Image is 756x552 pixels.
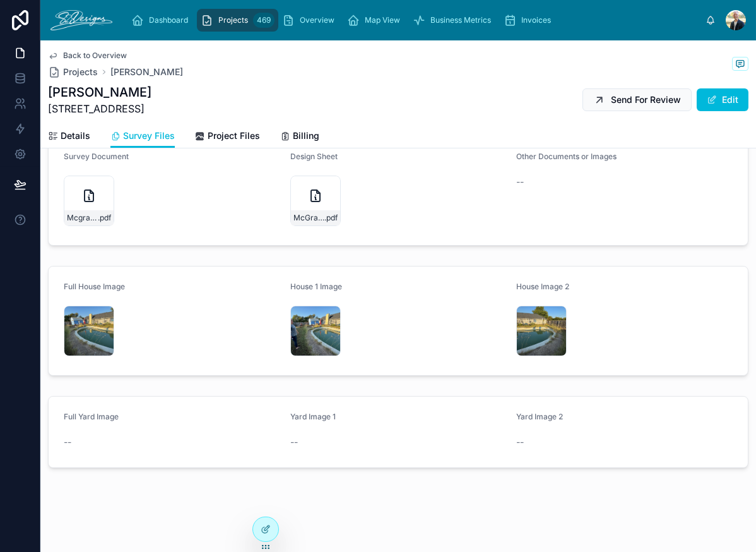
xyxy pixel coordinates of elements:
[110,66,183,78] a: [PERSON_NAME]
[293,129,319,142] span: Billing
[63,51,127,61] span: Back to Overview
[122,6,706,34] div: scrollable content
[123,129,175,142] span: Survey Files
[430,15,491,25] span: Business Metrics
[64,436,71,448] span: --
[365,15,400,25] span: Map View
[280,124,319,150] a: Billing
[278,9,343,32] a: Overview
[61,129,90,142] span: Details
[516,282,569,291] span: House Image 2
[218,15,248,25] span: Projects
[611,93,681,106] span: Send For Review
[293,213,324,223] span: McGraw-Doc
[516,176,524,188] span: --
[697,88,748,111] button: Edit
[64,412,119,421] span: Full Yard Image
[521,15,551,25] span: Invoices
[516,436,524,448] span: --
[48,66,98,78] a: Projects
[208,129,260,142] span: Project Files
[324,213,338,223] span: .pdf
[197,9,278,32] a: Projects469
[127,9,197,32] a: Dashboard
[409,9,500,32] a: Business Metrics
[516,152,617,161] span: Other Documents or Images
[48,83,151,101] h1: [PERSON_NAME]
[67,213,98,223] span: Mcgraw-House-Plans
[48,51,127,61] a: Back to Overview
[290,282,342,291] span: House 1 Image
[290,152,338,161] span: Design Sheet
[290,436,298,448] span: --
[300,15,334,25] span: Overview
[516,412,563,421] span: Yard Image 2
[110,124,175,148] a: Survey Files
[500,9,560,32] a: Invoices
[48,124,90,150] a: Details
[343,9,409,32] a: Map View
[50,10,112,30] img: App logo
[582,88,692,111] button: Send For Review
[64,152,129,161] span: Survey Document
[63,66,98,78] span: Projects
[290,412,336,421] span: Yard Image 1
[98,213,111,223] span: .pdf
[195,124,260,150] a: Project Files
[253,13,275,28] div: 469
[48,101,151,116] span: [STREET_ADDRESS]
[64,282,125,291] span: Full House Image
[149,15,188,25] span: Dashboard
